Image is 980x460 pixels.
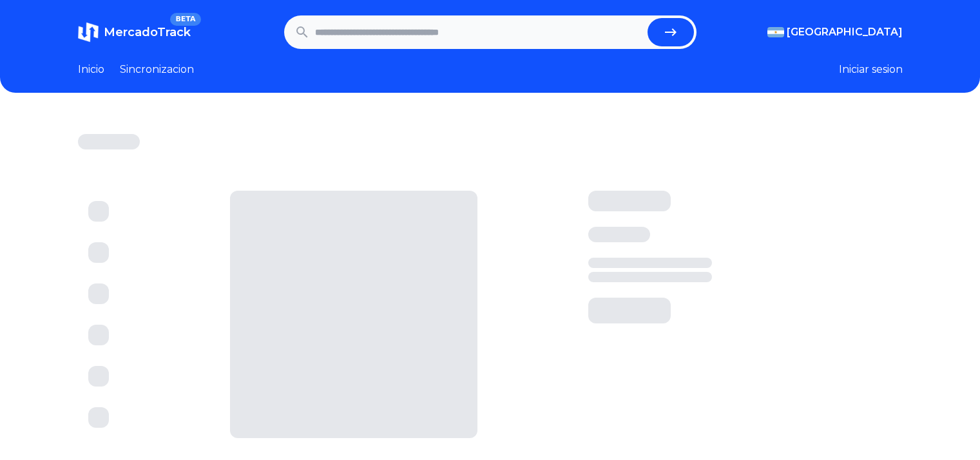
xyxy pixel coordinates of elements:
span: BETA [170,13,200,26]
img: MercadoTrack [78,22,99,43]
span: [GEOGRAPHIC_DATA] [787,24,903,40]
a: Sincronizacion [120,62,194,77]
button: Iniciar sesion [839,62,903,77]
button: [GEOGRAPHIC_DATA] [767,24,903,40]
a: MercadoTrackBETA [78,22,191,43]
span: MercadoTrack [104,25,191,39]
img: Argentina [767,27,784,37]
a: Inicio [78,62,104,77]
